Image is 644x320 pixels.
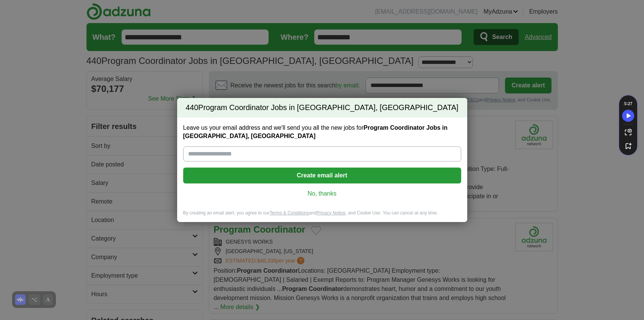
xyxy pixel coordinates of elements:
h2: Program Coordinator Jobs in [GEOGRAPHIC_DATA], [GEOGRAPHIC_DATA] [177,98,467,118]
button: Create email alert [183,168,461,183]
strong: Program Coordinator Jobs in [GEOGRAPHIC_DATA], [GEOGRAPHIC_DATA] [183,124,448,139]
a: No, thanks [189,190,455,198]
a: Privacy Notice [317,210,346,216]
a: Terms & Conditions [270,210,309,216]
div: By creating an email alert, you agree to our and , and Cookie Use. You can cancel at any time. [177,210,467,222]
span: 440 [185,103,198,113]
label: Leave us your email address and we'll send you all the new jobs for [183,124,461,140]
